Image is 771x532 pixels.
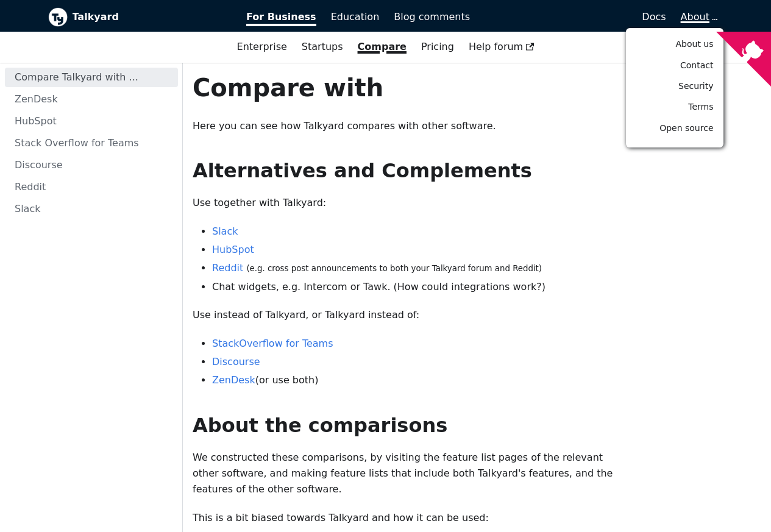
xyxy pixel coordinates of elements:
span: Contact [680,60,713,70]
h2: Alternatives and Complements [193,158,614,183]
a: Help forum [461,37,542,57]
span: Blog comments [394,11,470,23]
p: We constructed these comparisons, by visiting the feature list pages of the relevant other softwa... [193,450,614,498]
a: Enterprise [230,37,294,57]
a: Contact [631,56,719,75]
small: (e.g. cross post announcements to both your Talkyard forum and Reddit) [246,264,542,273]
a: About us [631,35,719,54]
a: Reddit [212,262,243,274]
span: About us [675,39,713,49]
p: This is a bit biased towards Talkyard and how it can be used: [193,510,614,526]
span: Docs [642,11,666,23]
a: Open source [631,119,719,138]
a: HubSpot [212,244,254,255]
a: Security [631,77,719,96]
span: Education [331,11,380,23]
a: For Business [239,7,324,27]
a: ZenDesk [5,90,178,109]
a: Terms [631,98,719,116]
a: HubSpot [5,112,178,131]
span: Help forum [469,41,535,52]
h2: About the comparisons [193,413,614,438]
span: Terms [688,102,713,112]
a: Compare [358,41,407,52]
a: Talkyard logoTalkyard [48,7,230,27]
a: Startups [294,37,350,57]
a: Reddit [5,177,178,197]
span: For Business [246,11,316,26]
a: Pricing [414,37,461,57]
a: Docs [477,7,673,27]
li: (or use both) [212,372,614,388]
a: StackOverflow for Teams [212,338,333,349]
a: Slack [212,225,238,237]
p: Use together with Talkyard: [193,195,614,211]
p: Here you can see how Talkyard compares with other software. [193,118,614,134]
a: Stack Overflow for Teams [5,133,178,153]
p: Use instead of Talkyard, or Talkyard instead of: [193,307,614,323]
a: Education [324,7,387,27]
a: Slack [5,199,178,219]
a: ZenDesk [212,374,255,386]
li: Chat widgets, e.g. Intercom or Tawk. (How could integrations work?) [212,279,614,295]
a: About [681,11,716,23]
a: Compare Talkyard with ... [5,68,178,87]
h1: Compare with [193,73,614,103]
a: Discourse [5,155,178,175]
b: Talkyard [73,9,230,25]
a: Discourse [212,356,260,367]
a: Blog comments [386,7,477,27]
span: Security [678,81,714,91]
span: Open source [659,123,713,133]
img: Talkyard logo [48,7,68,27]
